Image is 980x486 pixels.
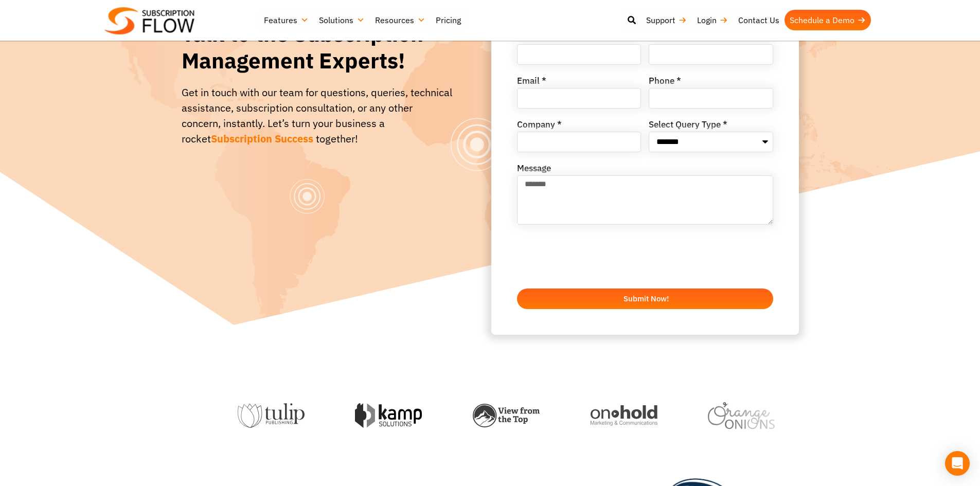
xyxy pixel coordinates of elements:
[431,10,466,30] a: Pricing
[211,132,313,146] span: Subscription Success
[259,10,314,30] a: Features
[473,404,540,428] img: view-from-the-top
[517,237,673,277] iframe: reCAPTCHA
[517,164,551,175] label: Message
[649,77,681,88] label: Phone *
[623,295,669,302] span: Submit Now!
[591,405,657,426] img: onhold-marketing
[182,85,453,147] div: Get in touch with our team for questions, queries, technical assistance, subscription consultatio...
[641,10,692,30] a: Support
[708,402,775,428] img: orange-onions
[733,10,785,30] a: Contact Us
[182,21,453,75] h1: Talk to the Subscription Management Experts!
[355,403,422,427] img: kamp-solution
[517,289,773,309] button: Submit Now!
[945,451,970,476] div: Open Intercom Messenger
[692,10,733,30] a: Login
[649,120,727,132] label: Select Query Type *
[517,77,546,88] label: Email *
[517,120,562,132] label: Company *
[238,403,305,428] img: tulip-publishing
[785,10,871,30] a: Schedule a Demo
[104,7,194,34] img: Subscriptionflow
[370,10,431,30] a: Resources
[314,10,370,30] a: Solutions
